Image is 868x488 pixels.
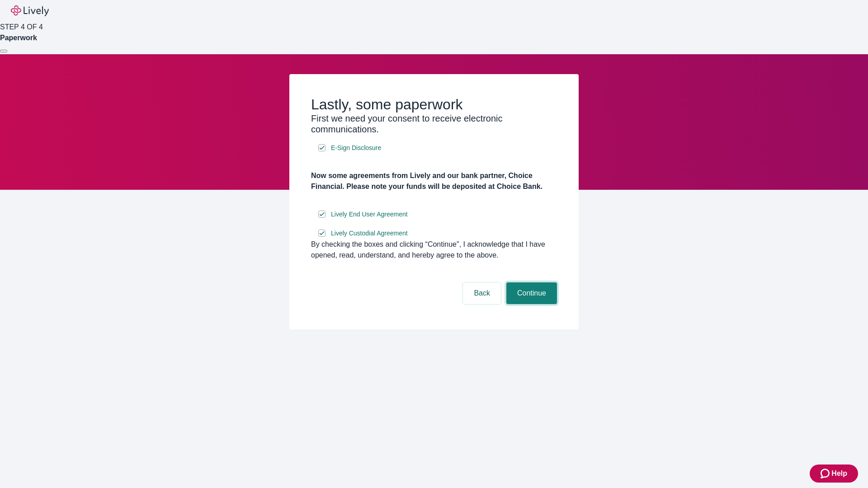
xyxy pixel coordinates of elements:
span: Help [831,468,847,479]
h4: Now some agreements from Lively and our bank partner, Choice Financial. Please note your funds wi... [311,170,557,192]
h2: Lastly, some paperwork [311,96,557,113]
a: e-sign disclosure document [329,209,410,220]
a: e-sign disclosure document [329,228,410,239]
img: Lively [11,5,49,16]
button: Back [463,282,501,304]
span: Lively End User Agreement [331,210,408,219]
button: Continue [506,282,557,304]
h3: First we need your consent to receive electronic communications. [311,113,557,135]
button: Zendesk support iconHelp [810,465,858,483]
span: Lively Custodial Agreement [331,229,408,238]
svg: Zendesk support icon [821,468,831,479]
span: E-Sign Disclosure [331,143,381,153]
div: By checking the boxes and clicking “Continue", I acknowledge that I have opened, read, understand... [311,239,557,261]
a: e-sign disclosure document [329,142,383,154]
